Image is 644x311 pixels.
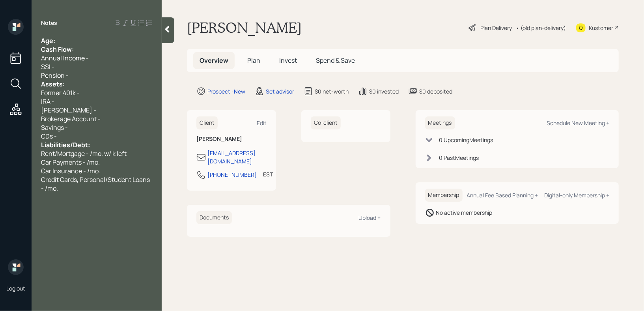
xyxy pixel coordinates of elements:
span: Cash Flow: [41,45,74,54]
h6: Membership [425,189,463,202]
h6: Documents [196,211,232,224]
span: SSI - [41,62,54,71]
span: Former 401k - [41,88,80,97]
h6: Client [196,116,218,129]
span: Overview [200,56,228,65]
div: Edit [257,119,267,127]
span: Invest [279,56,297,65]
span: Rent/Mortgage - /mo. w/ k left [41,149,127,158]
h6: [PERSON_NAME] [196,136,267,142]
span: CDs - [41,132,57,141]
div: Schedule New Meeting + [547,119,609,127]
span: Liabilities/Debt: [41,141,90,149]
div: Annual Fee Based Planning + [467,191,538,199]
span: IRA - [41,97,54,106]
span: Credit Cards, Personal/Student Loans - /mo. [41,175,151,193]
span: Annual Income - [41,54,89,62]
span: Car Insurance - /mo. [41,167,100,175]
div: EST [263,170,273,178]
span: Car Payments - /mo. [41,158,100,167]
span: Assets: [41,80,65,88]
h6: Meetings [425,116,455,129]
span: Brokerage Account - [41,114,101,123]
div: 0 Upcoming Meeting s [439,136,493,144]
span: Savings - [41,123,68,132]
div: No active membership [436,208,493,217]
div: • (old plan-delivery) [516,24,566,32]
div: Digital-only Membership + [544,191,609,199]
div: Prospect · New [207,87,245,96]
label: Notes [41,19,57,27]
div: $0 net-worth [315,87,349,96]
div: Plan Delivery [480,24,512,32]
img: retirable_logo.png [8,259,24,275]
div: [EMAIL_ADDRESS][DOMAIN_NAME] [207,149,267,165]
div: Upload + [359,214,381,221]
span: Spend & Save [316,56,355,65]
div: 0 Past Meeting s [439,154,479,162]
span: [PERSON_NAME] - [41,106,96,114]
span: Age: [41,36,55,45]
div: Kustomer [589,24,613,32]
h1: [PERSON_NAME] [187,19,302,36]
span: Pension - [41,71,69,80]
div: Log out [6,285,25,292]
h6: Co-client [311,116,341,129]
div: Set advisor [266,87,294,96]
span: Plan [247,56,260,65]
div: [PHONE_NUMBER] [207,170,257,179]
div: $0 invested [369,87,399,96]
div: $0 deposited [419,87,452,96]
